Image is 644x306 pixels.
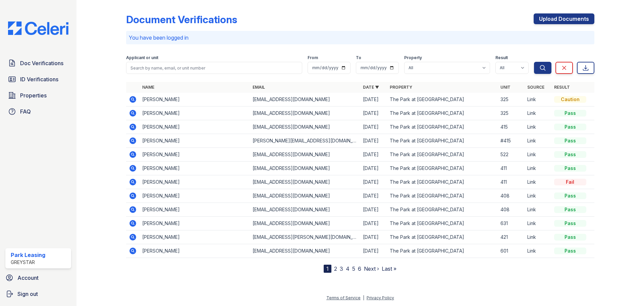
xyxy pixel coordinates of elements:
td: [DATE] [360,203,387,217]
a: 4 [346,265,350,272]
td: [DATE] [360,106,387,120]
td: Link [525,189,551,203]
td: [EMAIL_ADDRESS][DOMAIN_NAME] [250,244,360,258]
td: [EMAIL_ADDRESS][DOMAIN_NAME] [250,217,360,230]
td: The Park at [GEOGRAPHIC_DATA] [387,106,497,120]
td: Link [525,93,551,106]
a: Terms of Service [326,295,361,300]
div: Pass [554,206,586,213]
a: Privacy Policy [367,295,394,300]
td: The Park at [GEOGRAPHIC_DATA] [387,93,497,106]
td: 522 [498,148,525,162]
label: Applicant or unit [126,55,158,60]
td: 411 [498,175,525,189]
td: [DATE] [360,134,387,148]
td: Link [525,162,551,175]
td: [PERSON_NAME] [140,162,250,175]
td: [EMAIL_ADDRESS][DOMAIN_NAME] [250,175,360,189]
a: Account [3,271,74,285]
td: [DATE] [360,244,387,258]
td: Link [525,120,551,134]
div: Pass [554,192,586,199]
td: [EMAIL_ADDRESS][PERSON_NAME][DOMAIN_NAME] [250,230,360,244]
div: Pass [554,124,586,130]
td: [PERSON_NAME] [140,134,250,148]
div: Pass [554,234,586,241]
div: Document Verifications [126,13,237,26]
td: [PERSON_NAME] [140,175,250,189]
td: The Park at [GEOGRAPHIC_DATA] [387,230,497,244]
div: Pass [554,220,586,227]
span: Account [17,274,39,282]
td: The Park at [GEOGRAPHIC_DATA] [387,175,497,189]
td: [DATE] [360,189,387,203]
td: The Park at [GEOGRAPHIC_DATA] [387,189,497,203]
td: [PERSON_NAME][EMAIL_ADDRESS][DOMAIN_NAME] [250,134,360,148]
td: 411 [498,162,525,175]
div: Caution [554,96,586,103]
td: The Park at [GEOGRAPHIC_DATA] [387,244,497,258]
a: Upload Documents [534,13,594,24]
a: Unit [500,85,511,90]
td: Link [525,134,551,148]
a: Sign out [3,287,74,301]
td: [EMAIL_ADDRESS][DOMAIN_NAME] [250,189,360,203]
td: [EMAIL_ADDRESS][DOMAIN_NAME] [250,93,360,106]
td: [EMAIL_ADDRESS][DOMAIN_NAME] [250,203,360,217]
td: #415 [498,134,525,148]
td: [PERSON_NAME] [140,106,250,120]
a: Properties [5,89,71,102]
td: [DATE] [360,162,387,175]
td: Link [525,148,551,162]
td: [DATE] [360,120,387,134]
td: 415 [498,120,525,134]
div: Pass [554,165,586,172]
span: ID Verifications [20,75,58,83]
td: [DATE] [360,93,387,106]
span: Doc Verifications [20,59,63,67]
label: To [356,55,361,60]
a: 2 [334,265,337,272]
div: Fail [554,179,586,185]
a: FAQ [5,105,71,118]
td: Link [525,175,551,189]
td: The Park at [GEOGRAPHIC_DATA] [387,162,497,175]
a: Result [554,85,570,90]
td: Link [525,244,551,258]
td: [PERSON_NAME] [140,230,250,244]
td: The Park at [GEOGRAPHIC_DATA] [387,217,497,230]
td: [EMAIL_ADDRESS][DOMAIN_NAME] [250,162,360,175]
td: [DATE] [360,175,387,189]
td: 408 [498,189,525,203]
td: [PERSON_NAME] [140,203,250,217]
td: [PERSON_NAME] [140,120,250,134]
div: Greystar [11,259,45,266]
label: From [308,55,318,60]
td: 325 [498,93,525,106]
td: [PERSON_NAME] [140,244,250,258]
div: | [363,295,364,300]
div: Pass [554,137,586,144]
td: The Park at [GEOGRAPHIC_DATA] [387,120,497,134]
div: Pass [554,248,586,254]
td: [PERSON_NAME] [140,93,250,106]
td: Link [525,217,551,230]
td: Link [525,230,551,244]
a: Date ▼ [363,85,379,90]
td: 631 [498,217,525,230]
td: [EMAIL_ADDRESS][DOMAIN_NAME] [250,148,360,162]
td: [DATE] [360,148,387,162]
td: Link [525,203,551,217]
td: 408 [498,203,525,217]
a: 5 [352,265,355,272]
a: 6 [358,265,361,272]
td: [EMAIL_ADDRESS][DOMAIN_NAME] [250,120,360,134]
label: Property [404,55,422,60]
a: 3 [340,265,343,272]
a: Name [142,85,154,90]
div: Park Leasing [11,251,45,259]
a: Property [390,85,412,90]
label: Result [495,55,508,60]
td: [PERSON_NAME] [140,217,250,230]
input: Search by name, email, or unit number [126,62,302,74]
